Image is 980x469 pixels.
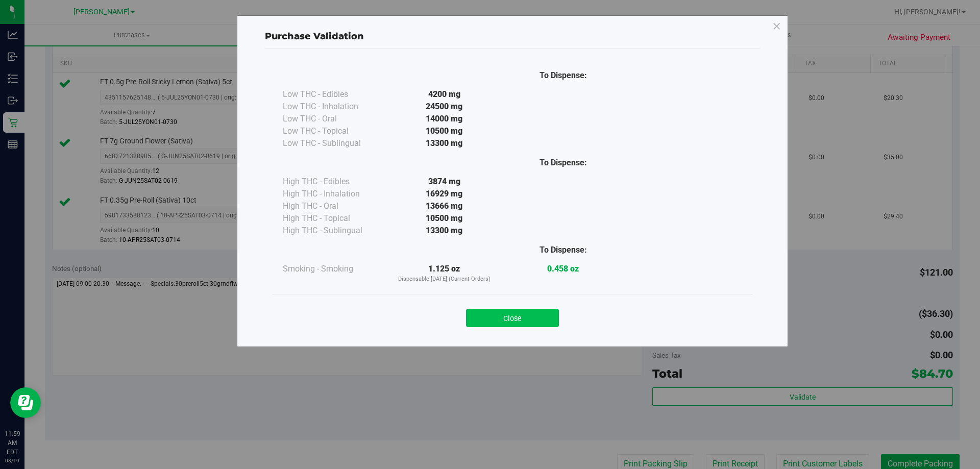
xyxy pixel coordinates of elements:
[466,309,559,327] button: Close
[385,263,504,284] div: 1.125 oz
[385,137,504,150] div: 13300 mg
[385,176,504,188] div: 3874 mg
[385,101,504,113] div: 24500 mg
[283,263,385,275] div: Smoking - Smoking
[385,113,504,125] div: 14000 mg
[504,157,623,169] div: To Dispense:
[385,225,504,237] div: 13300 mg
[385,200,504,212] div: 13666 mg
[385,125,504,137] div: 10500 mg
[283,125,385,137] div: Low THC - Topical
[547,264,579,274] strong: 0.458 oz
[265,31,364,42] span: Purchase Validation
[283,225,385,237] div: High THC - Sublingual
[283,188,385,200] div: High THC - Inhalation
[385,88,504,101] div: 4200 mg
[283,212,385,225] div: High THC - Topical
[385,188,504,200] div: 16929 mg
[283,88,385,101] div: Low THC - Edibles
[385,275,504,284] p: Dispensable [DATE] (Current Orders)
[283,101,385,113] div: Low THC - Inhalation
[283,200,385,212] div: High THC - Oral
[283,137,385,150] div: Low THC - Sublingual
[283,176,385,188] div: High THC - Edibles
[504,69,623,82] div: To Dispense:
[10,387,41,418] iframe: Resource center
[385,212,504,225] div: 10500 mg
[504,244,623,256] div: To Dispense:
[283,113,385,125] div: Low THC - Oral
